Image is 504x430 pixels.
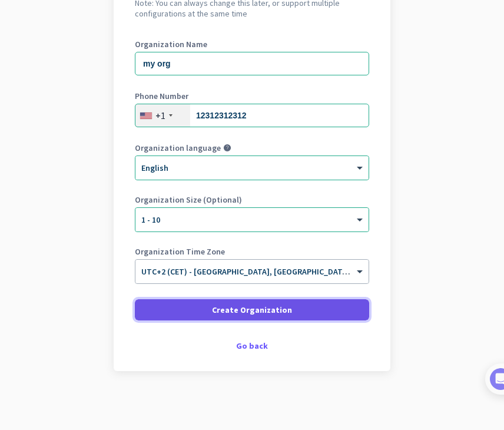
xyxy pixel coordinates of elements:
[135,196,369,204] label: Organization Size (Optional)
[135,104,369,127] input: 201-555-0123
[135,92,369,100] label: Phone Number
[223,144,231,152] i: help
[135,247,369,256] label: Organization Time Zone
[135,299,369,320] button: Create Organization
[135,40,369,48] label: Organization Name
[155,110,165,121] div: +1
[135,52,369,75] input: What is the name of your organization?
[135,144,221,152] label: Organization language
[212,304,292,316] span: Create Organization
[135,342,369,350] div: Go back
